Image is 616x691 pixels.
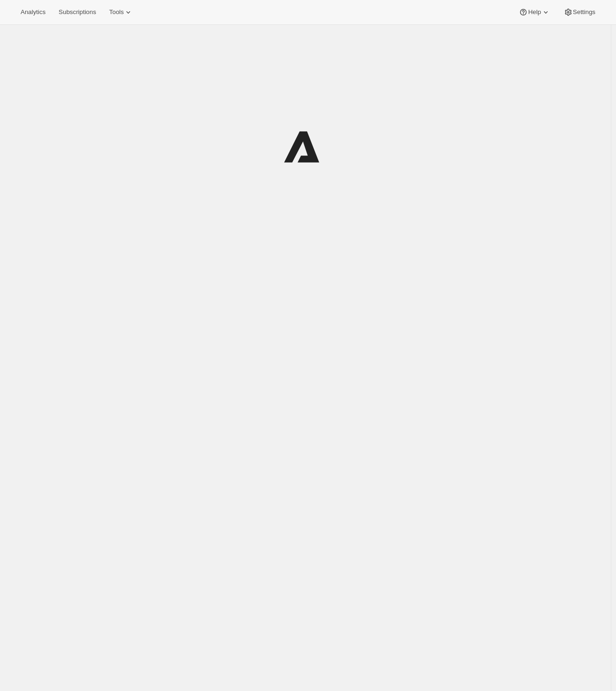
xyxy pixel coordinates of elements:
button: Analytics [15,6,51,19]
button: Settings [558,6,601,19]
span: Subscriptions [59,8,96,16]
button: Help [513,6,556,19]
button: Tools [103,6,139,19]
span: Tools [109,8,124,16]
span: Help [528,8,541,16]
span: Settings [573,8,595,16]
span: Analytics [21,8,45,16]
button: Subscriptions [53,6,102,19]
